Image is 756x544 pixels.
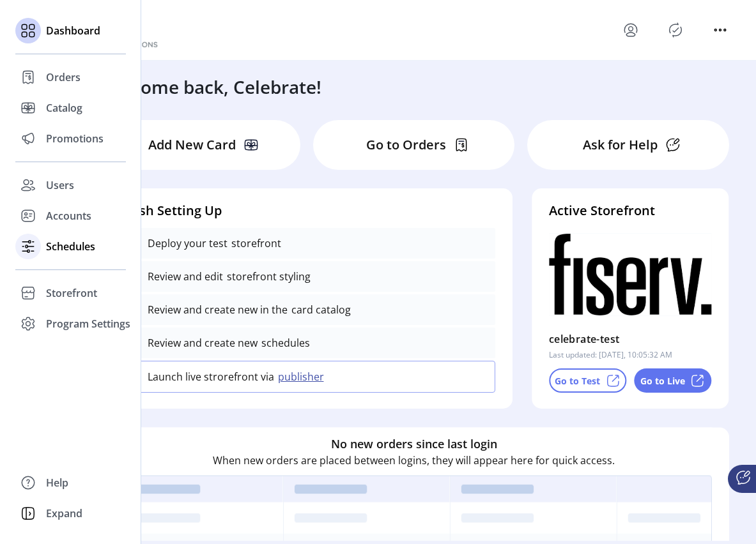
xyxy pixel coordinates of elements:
span: Accounts [46,208,91,223]
span: Catalog [46,100,82,116]
p: Add New Card [148,135,236,155]
p: storefront styling [223,269,311,284]
p: When new orders are placed between logins, they will appear here for quick access. [213,453,615,468]
p: Last updated: [DATE], 10:05:32 AM [549,349,672,361]
span: Promotions [46,131,104,146]
p: Go to Test [555,374,600,388]
span: Program Settings [46,316,130,331]
span: Dashboard [46,23,100,38]
p: Review and create new [148,335,258,351]
p: Launch live strorefront via [148,369,274,384]
h4: Finish Setting Up [116,201,495,220]
span: Expand [46,506,82,521]
p: Go to Orders [366,135,446,155]
button: menu [710,20,730,40]
p: Deploy your test [148,236,228,251]
h4: Active Storefront [549,201,712,220]
p: Go to Live [640,374,685,388]
h6: No new orders since last login [331,435,497,453]
p: celebrate-test [549,329,620,349]
h3: Welcome back, Celebrate! [100,73,321,100]
span: Storefront [46,285,97,301]
button: Publisher Panel [665,20,686,40]
span: Help [46,475,68,490]
p: storefront [228,236,281,251]
button: publisher [274,369,332,384]
span: Users [46,178,74,193]
p: Ask for Help [583,135,658,155]
p: Review and create new in the [148,302,288,317]
p: schedules [258,335,310,351]
span: Schedules [46,239,95,254]
p: Review and edit [148,269,223,284]
p: card catalog [288,302,351,317]
span: Orders [46,70,81,85]
button: menu [621,20,641,40]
